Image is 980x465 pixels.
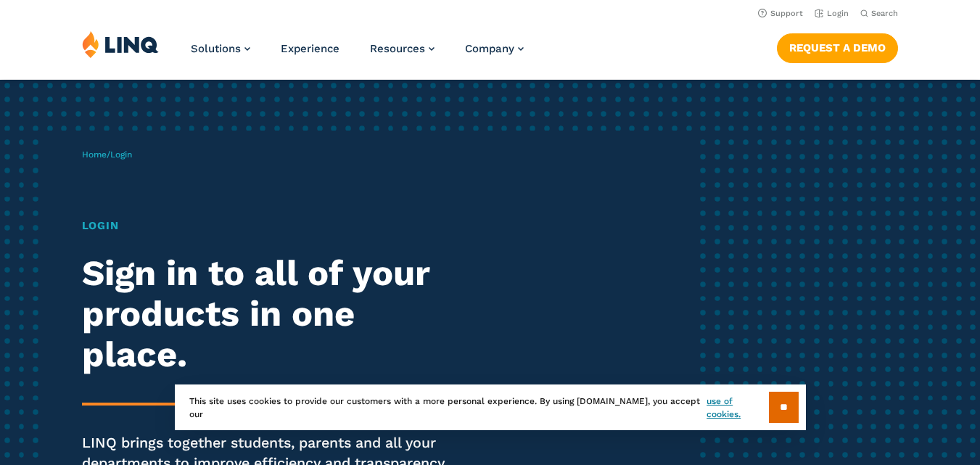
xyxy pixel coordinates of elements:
[82,30,159,58] img: LINQ | K‑12 Software
[82,253,460,375] h2: Sign in to all of your products in one place.
[191,42,241,55] span: Solutions
[281,42,339,55] a: Experience
[707,395,768,421] a: use of cookies.
[82,218,460,234] h1: Login
[191,30,524,78] nav: Primary Navigation
[815,9,849,18] a: Login
[758,9,803,18] a: Support
[370,42,435,55] a: Resources
[175,384,806,430] div: This site uses cookies to provide our customers with a more personal experience. By using [DOMAIN...
[191,42,250,55] a: Solutions
[82,149,132,160] span: /
[777,30,898,62] nav: Button Navigation
[871,9,898,18] span: Search
[465,42,524,55] a: Company
[860,8,898,19] button: Open Search Bar
[110,149,132,160] span: Login
[370,42,425,55] span: Resources
[82,149,107,160] a: Home
[465,42,514,55] span: Company
[777,33,898,62] a: Request a Demo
